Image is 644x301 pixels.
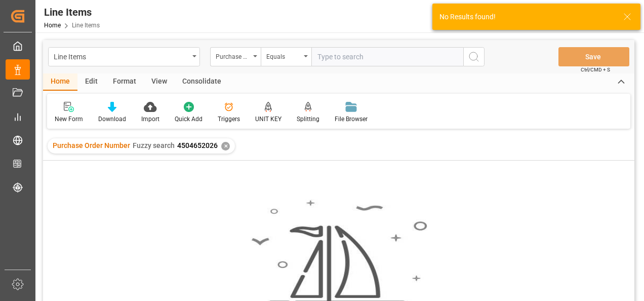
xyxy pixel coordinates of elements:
input: Type to search [311,47,463,66]
div: New Form [55,115,83,124]
div: Equals [266,50,301,61]
div: Import [141,115,159,124]
button: Save [558,47,629,66]
span: 4504652026 [177,141,218,149]
span: Ctrl/CMD + S [581,66,610,73]
a: Home [44,22,61,29]
div: Purchase Order Number [216,50,250,61]
div: File Browser [335,115,368,124]
div: Line Items [54,50,189,62]
div: Line Items [44,5,100,20]
div: Consolidate [175,73,229,91]
div: Edit [77,73,105,91]
div: Download [98,115,126,124]
button: open menu [48,47,200,66]
div: UNIT KEY [255,115,281,124]
div: ✕ [221,142,230,150]
div: View [144,73,175,91]
div: Home [43,73,77,91]
button: search button [463,47,485,66]
span: Purchase Order Number [53,141,130,149]
span: Fuzzy search [133,141,175,149]
div: Format [105,73,144,91]
div: Triggers [218,115,240,124]
div: Quick Add [175,115,203,124]
div: Splitting [297,115,319,124]
button: open menu [261,47,311,66]
div: No Results found! [439,12,614,22]
button: open menu [210,47,261,66]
